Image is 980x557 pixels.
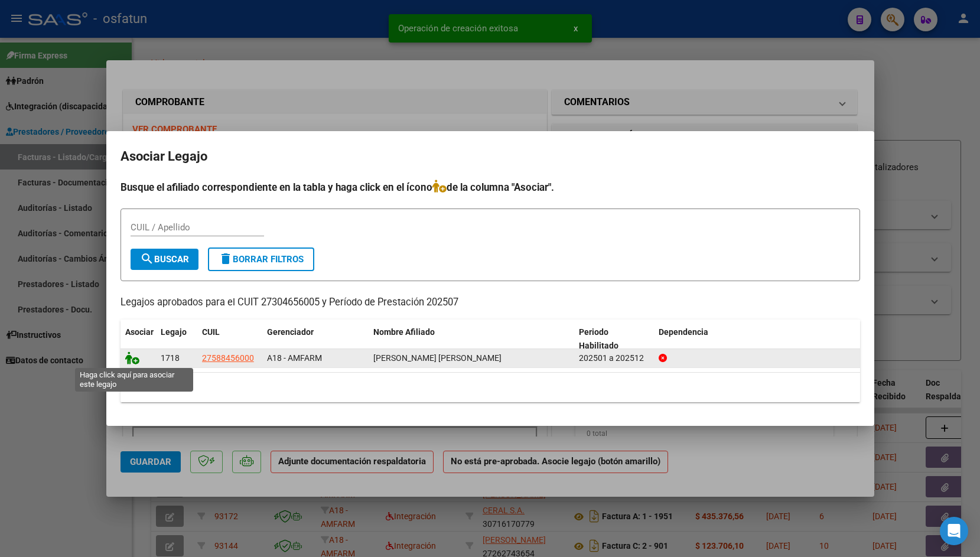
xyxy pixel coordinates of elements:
span: 1718 [161,353,180,363]
span: Buscar [140,254,189,265]
datatable-header-cell: Legajo [156,320,197,359]
span: 27588456000 [202,353,254,363]
span: Dependencia [659,327,708,337]
mat-icon: delete [219,252,233,266]
span: CUIL [202,327,220,337]
p: Legajos aprobados para el CUIT 27304656005 y Período de Prestación 202507 [121,295,860,310]
datatable-header-cell: Dependencia [654,320,860,359]
mat-icon: search [140,252,154,266]
datatable-header-cell: Asociar [121,320,156,359]
span: Nombre Afiliado [373,327,435,337]
span: Periodo Habilitado [579,327,618,350]
button: Buscar [131,249,198,270]
span: Borrar Filtros [219,254,304,265]
button: Borrar Filtros [208,247,314,271]
datatable-header-cell: CUIL [197,320,262,359]
div: Open Intercom Messenger [940,517,968,545]
div: 202501 a 202512 [579,351,649,365]
h2: Asociar Legajo [121,145,860,168]
datatable-header-cell: Nombre Afiliado [369,320,575,359]
span: Gerenciador [267,327,314,337]
datatable-header-cell: Periodo Habilitado [574,320,654,359]
div: 1 registros [121,373,860,402]
span: A18 - AMFARM [267,353,322,363]
h4: Busque el afiliado correspondiente en la tabla y haga click en el ícono de la columna "Asociar". [121,180,860,195]
span: Asociar [125,327,154,337]
span: VILA FRANCESCA ARIANA [373,353,502,363]
span: Legajo [161,327,187,337]
datatable-header-cell: Gerenciador [262,320,369,359]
